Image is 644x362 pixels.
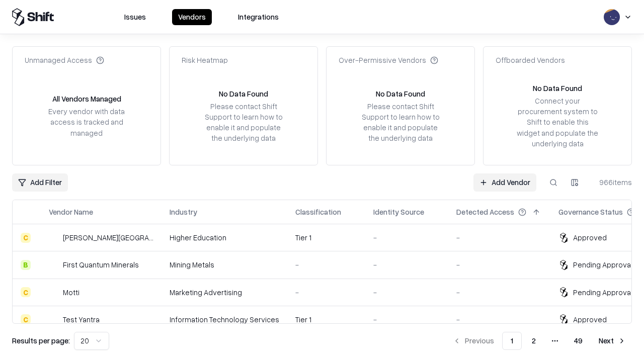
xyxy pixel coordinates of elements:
[232,9,285,25] button: Integrations
[118,9,152,25] button: Issues
[295,207,341,217] div: Classification
[63,314,100,325] div: Test Yantra
[295,259,357,270] div: -
[170,207,197,217] div: Industry
[49,233,59,243] img: Reichman University
[373,314,440,325] div: -
[49,314,59,324] img: Test Yantra
[496,55,565,65] div: Offboarded Vendors
[533,83,582,94] div: No Data Found
[573,232,607,243] div: Approved
[339,55,438,65] div: Over-Permissive Vendors
[456,232,542,243] div: -
[25,55,104,65] div: Unmanaged Access
[573,259,632,270] div: Pending Approval
[295,287,357,298] div: -
[63,287,79,298] div: Motti
[170,232,279,243] div: Higher Education
[524,332,544,350] button: 2
[573,287,632,298] div: Pending Approval
[592,177,632,188] div: 966 items
[52,94,121,104] div: All Vendors Managed
[182,55,228,65] div: Risk Heatmap
[63,232,153,243] div: [PERSON_NAME][GEOGRAPHIC_DATA]
[219,88,268,99] div: No Data Found
[456,259,542,270] div: -
[573,314,607,325] div: Approved
[376,88,425,99] div: No Data Found
[170,314,279,325] div: Information Technology Services
[373,259,440,270] div: -
[21,233,31,243] div: C
[558,207,623,217] div: Governance Status
[456,207,514,217] div: Detected Access
[12,335,70,346] p: Results per page:
[49,287,59,297] img: Motti
[593,332,632,350] button: Next
[456,314,542,325] div: -
[373,232,440,243] div: -
[45,106,128,138] div: Every vendor with data access is tracked and managed
[170,287,279,298] div: Marketing Advertising
[49,260,59,270] img: First Quantum Minerals
[456,287,542,298] div: -
[295,314,357,325] div: Tier 1
[172,9,212,25] button: Vendors
[170,259,279,270] div: Mining Metals
[473,173,536,192] a: Add Vendor
[12,173,68,192] button: Add Filter
[49,207,93,217] div: Vendor Name
[502,332,522,350] button: 1
[566,332,591,350] button: 49
[21,314,31,324] div: C
[516,96,599,149] div: Connect your procurement system to Shift to enable this widget and populate the underlying data
[373,287,440,298] div: -
[21,260,31,270] div: B
[359,101,442,144] div: Please contact Shift Support to learn how to enable it and populate the underlying data
[295,232,357,243] div: Tier 1
[202,101,285,144] div: Please contact Shift Support to learn how to enable it and populate the underlying data
[21,287,31,297] div: C
[63,259,139,270] div: First Quantum Minerals
[447,332,632,350] nav: pagination
[373,207,424,217] div: Identity Source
